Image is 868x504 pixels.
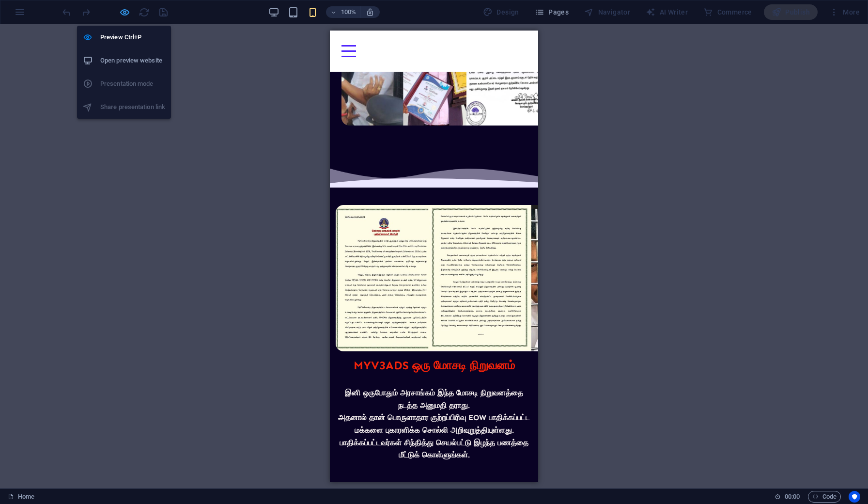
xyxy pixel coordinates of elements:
[812,491,837,503] span: Code
[366,8,374,16] i: On resize automatically adjust zoom level to fit chosen device.
[8,491,34,503] a: Click to cancel selection. Double-click to open Pages
[8,382,200,404] strong: அதனால் தான் பொருளாதார குற்றப்பிரிவு EOW பாதிக்கப்பட்ட மக்களை புகாரளிக்க சொல்லி அறிவுறுத்தியுள்ளது.
[849,491,860,503] button: Usercentrics
[10,408,199,429] strong: பாதிக்கப்பட்டவர்கள் சிந்தித்து செயல்பட்டு இழந்த பணத்தை மீட்டுக் கொள்ளுங்கள்.
[531,4,573,20] button: Pages
[775,491,800,503] h6: Session time
[100,55,165,66] h6: Open preview website
[15,358,193,379] span: இனி ஒருபோதும் அரசாங்கம் இந்த மோசடி நிறுவனத்தை நடத்த அனுமதி தராது.
[785,491,800,503] span: 00 00
[24,328,185,342] span: MYV3ADS ஒரு மோசடி நிறுவனம்
[535,7,569,17] span: Pages
[791,493,793,500] span: :
[808,491,841,503] button: Code
[341,6,356,18] h6: 100%
[326,6,360,18] button: 100%
[100,31,165,43] h6: Preview Ctrl+P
